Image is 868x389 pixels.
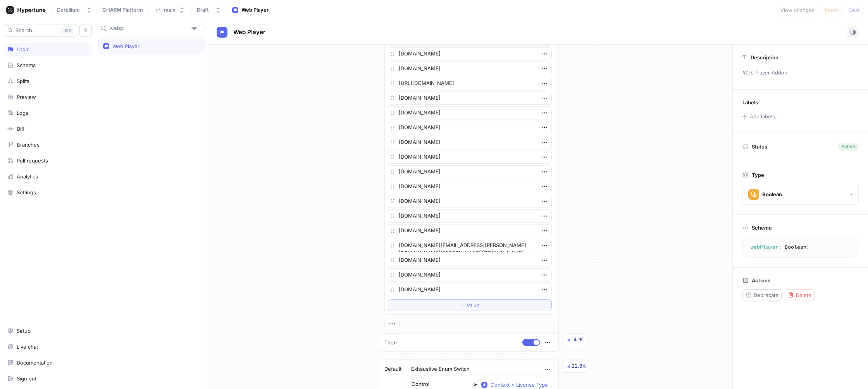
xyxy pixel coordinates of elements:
div: Diff [17,126,25,132]
div: Schema [17,62,36,68]
div: Draft [197,7,209,13]
button: Search...K [4,24,77,36]
div: Web Player [112,43,139,49]
span: View changes [780,8,815,12]
div: Sign out [17,375,36,382]
span: Value [467,303,480,308]
span: Deprecate [754,293,778,297]
button: View changes [777,4,818,16]
button: Add labels... [740,111,782,121]
span: Search... [15,28,37,33]
p: Status [752,141,767,152]
div: Setup [17,328,31,334]
p: Type [752,172,764,178]
div: Logs [17,110,28,116]
div: Documentation [17,360,53,366]
textarea: [DOMAIN_NAME] [388,92,552,105]
textarea: [DOMAIN_NAME] [388,209,552,223]
p: Labels [742,99,758,105]
div: Active [841,143,855,150]
div: Live chat [17,344,38,350]
div: main [164,7,176,13]
textarea: [DOMAIN_NAME] [388,283,552,296]
button: Delete [785,289,815,301]
textarea: [DOMAIN_NAME] [388,224,552,237]
textarea: [DOMAIN_NAME][EMAIL_ADDRESS][PERSON_NAME][DOMAIN_NAME][PERSON_NAME][DOMAIN_NAME] [388,239,552,252]
span: Delete [796,293,811,297]
p: Description [751,54,778,61]
textarea: [DOMAIN_NAME] [388,165,552,178]
span: Web Player [233,29,265,35]
div: 14.1K [572,336,583,344]
textarea: [DOMAIN_NAME] [388,254,552,267]
p: Web Player Addon [739,66,861,80]
div: Splits [17,78,29,84]
div: Analytics [17,173,38,180]
div: Exhaustive Enum Switch [411,365,470,373]
textarea: [DOMAIN_NAME] [388,195,552,208]
div: Context > License Type [491,382,548,388]
button: Deprecate [742,289,782,301]
span: CHARM Platform [102,7,143,12]
textarea: [DOMAIN_NAME] [388,136,552,149]
textarea: [DOMAIN_NAME] [388,150,552,164]
div: Boolean [762,191,782,198]
p: Default [384,365,401,373]
button: Draft [194,3,224,16]
span: Reset [825,8,838,12]
a: Documentation [4,356,92,369]
textarea: [DOMAIN_NAME] [388,180,552,193]
button: Reset [821,4,842,16]
div: Web Player [241,6,269,14]
div: Logic [17,46,29,52]
button: main [152,3,188,16]
button: ＋Value [388,299,552,311]
button: Boolean [742,184,859,205]
button: Save [845,4,863,16]
span: ＋ [460,303,465,308]
span: Save [848,8,860,12]
div: 22.8K [572,362,586,370]
textarea: [DOMAIN_NAME] [388,62,552,75]
textarea: [DOMAIN_NAME] [388,47,552,61]
p: Schema [752,225,772,231]
div: Pull requests [17,157,48,164]
div: K [62,26,74,34]
div: Preview [17,94,36,100]
div: Branches [17,142,40,148]
textarea: [DOMAIN_NAME] [388,268,552,282]
div: Corellium [57,7,80,13]
textarea: [URL][DOMAIN_NAME] [388,77,552,90]
p: Then [384,339,397,347]
div: Control [412,380,429,388]
button: Corellium [53,3,95,16]
textarea: [DOMAIN_NAME] [388,106,552,119]
p: Actions [752,277,770,284]
div: Add labels... [750,114,780,119]
textarea: [DOMAIN_NAME] [388,121,552,134]
div: Settings [17,189,36,195]
input: Search... [110,24,188,32]
textarea: webPlayer: Boolean! [746,240,855,254]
